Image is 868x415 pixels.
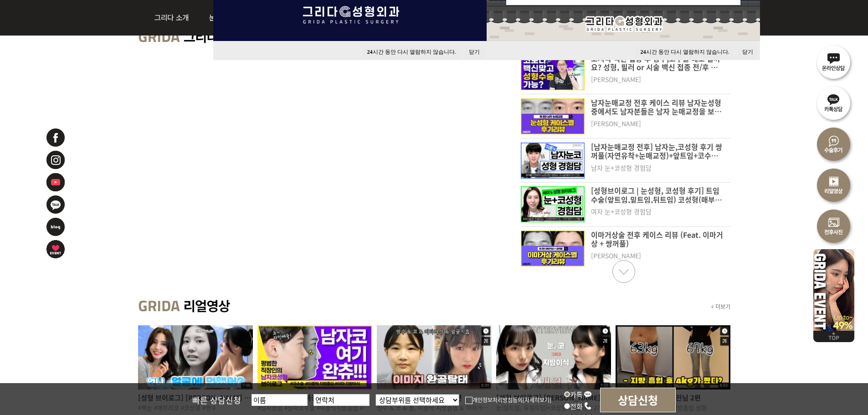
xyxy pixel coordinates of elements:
img: 유투브 [46,172,66,192]
img: 인스타그램 [46,150,66,170]
dt: [PERSON_NAME] [591,76,724,91]
img: 수술후기 [813,123,854,164]
img: 네이버블로그 [46,217,66,237]
a: [성형 브이로그] 원선의님 1편 쌍수 & 코 & 볼, 이중턱 지방흡입 & 이마거상 & 실리프팅 [377,323,492,411]
img: call_icon.png [584,402,592,410]
input: 이름 [252,394,308,406]
img: 카톡상담 [813,82,854,123]
img: 위로가기 [813,331,854,342]
img: main_grida_realvideo_title.jpg [138,290,247,323]
span: 빠른 상담신청 [192,394,241,406]
dt: [PERSON_NAME] [591,120,724,135]
button: 24시간 동안 다시 열람하지 않습니다. [636,46,734,58]
img: 페이스북 [46,128,66,148]
a: [성형 브이로그] 하경동님 1편 #남자성형 #남자코수술 #이중턱지방흡입 #이마지방이식 [257,323,372,411]
input: 상담신청 [600,388,676,412]
img: checkbox.png [465,397,473,404]
label: 개인정보처리방침동의 [465,396,523,404]
a: [성형 브이로그] [PERSON_NAME] 1편 #짝눈 #매부리코 #코성형 #쌍수 [138,323,253,411]
a: [성형 브이로그] 하은진님 2편 복부, 러브핸들, 허벅지지방흡입 성형 [616,323,730,411]
img: main_grida_tv_title.jpg [138,20,247,54]
button: 닫기 [738,46,758,58]
img: 이벤트 [46,239,66,259]
dt: 남자 눈+코성형 경험담 [591,164,724,179]
input: 전화 [564,403,570,409]
strong: 24 [367,49,373,55]
dt: [PERSON_NAME] [591,252,724,267]
p: 이마거상술 전후 케이스 리뷰 (Feat. 이마거상 + 쌍꺼풀) [591,231,724,247]
p: 코시국 백신 접종 후 쌍수,코수술 해도 될까요? 성형, 필러 or 시술 백신 접종 전/후 가능한지 알려드립니다. [591,54,724,71]
input: 연락처 [313,394,370,406]
button: 24시간 동안 다시 열람하지 않습니다. [363,46,461,58]
img: 리얼영상 [813,164,854,205]
strong: 24 [641,49,646,55]
a: + 더보기 [711,302,730,310]
a: [자세히보기] [523,396,551,404]
img: 이벤트 [813,246,854,331]
p: [남자눈매교정 전후] 남자눈,코성형 후기 쌍꺼풀(자연유착+눈매교정)+앞트임+코수술(매부리코+긴코)+이마지방이식 3개월 후 [591,143,724,159]
label: 카톡 [564,389,592,399]
li: Next slide [612,260,635,283]
img: 수술전후사진 [813,205,854,246]
button: 닫기 [464,46,484,58]
img: 카카오톡 [46,195,66,215]
img: kakao_icon.png [584,390,592,398]
img: 온라인상담 [813,41,854,82]
p: [성형브이로그 | 눈성형, 코성형 후기] 트임수술(앞트임,밑트임,뒤트임) 코성형(매부리코) 이마지방이식 6개월 후 [591,186,724,203]
label: 전화 [564,401,592,411]
iframe: YouTube video player [138,54,516,267]
input: 카톡 [564,391,570,397]
p: 남자눈매교정 전후 케이스 리뷰 남자눈성형 중에서도 남자분들은 남자 눈매교정을 보통 하시는 경우는 다양하게 있는데요 눈뜨는 힘이 좀 부족하거나 눈꺼풀이 늘어나서 눈동자의 노출량이 [591,98,724,115]
a: [성형 브이로그] [PERSON_NAME] 2편 눈(앞트임, 듀얼트임)+코성형+지방이식 2개월 차 [496,323,611,411]
dt: 여자 눈+코성형 경험담 [591,208,724,223]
